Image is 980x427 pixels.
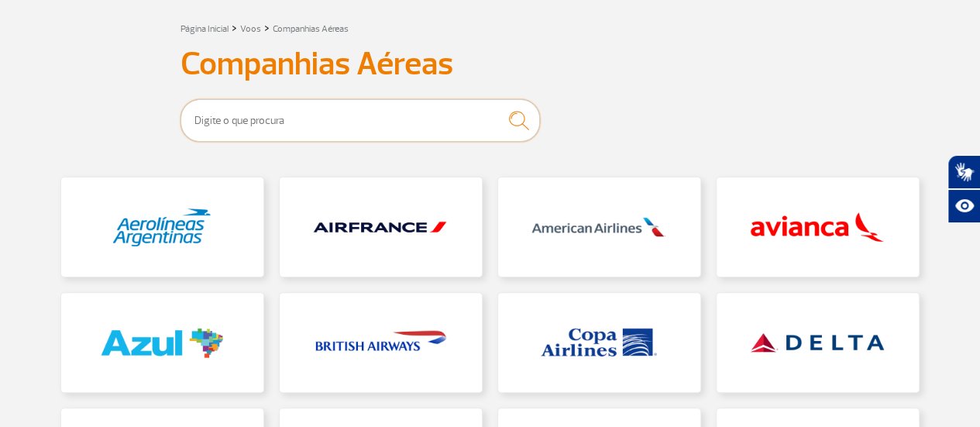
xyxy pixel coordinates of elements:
button: Abrir recursos assistivos. [947,189,980,223]
a: Companhias Aéreas [273,23,349,35]
div: Plugin de acessibilidade da Hand Talk. [947,155,980,223]
a: > [232,19,237,36]
input: Digite o que procura [181,99,540,142]
button: Abrir tradutor de língua de sinais. [947,155,980,189]
h3: Companhias Aéreas [181,45,800,84]
a: Voos [240,23,261,35]
a: > [264,19,270,36]
a: Página Inicial [181,23,229,35]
